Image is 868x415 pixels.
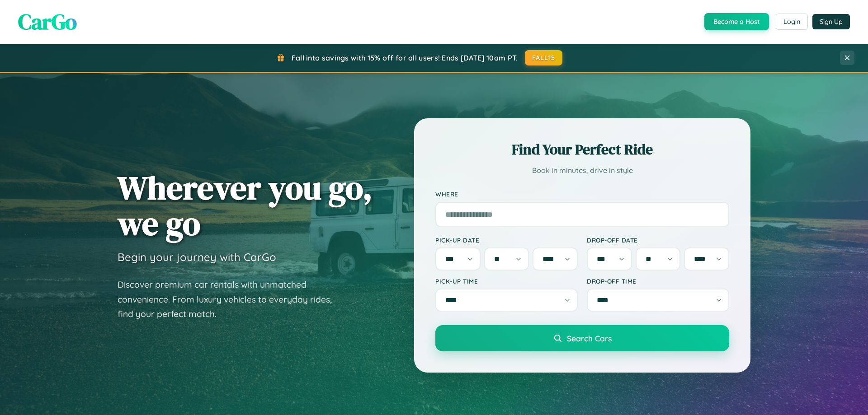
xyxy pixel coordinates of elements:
label: Drop-off Time [587,277,729,285]
span: Fall into savings with 15% off for all users! Ends [DATE] 10am PT. [292,53,518,62]
label: Where [435,191,729,198]
h2: Find Your Perfect Ride [435,140,729,159]
button: Login [776,14,808,30]
h1: Wherever you go, we go [118,170,373,241]
button: FALL15 [525,50,563,65]
h3: Begin your journey with CarGo [118,250,276,264]
p: Book in minutes, drive in style [435,164,729,177]
span: CarGo [18,7,77,37]
button: Search Cars [435,325,729,351]
button: Sign Up [812,14,850,29]
label: Drop-off Date [587,236,729,244]
button: Become a Host [704,13,769,30]
p: Discover premium car rentals with unmatched convenience. From luxury vehicles to everyday rides, ... [118,277,344,322]
label: Pick-up Time [435,277,578,285]
label: Pick-up Date [435,236,578,244]
span: Search Cars [567,333,612,343]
